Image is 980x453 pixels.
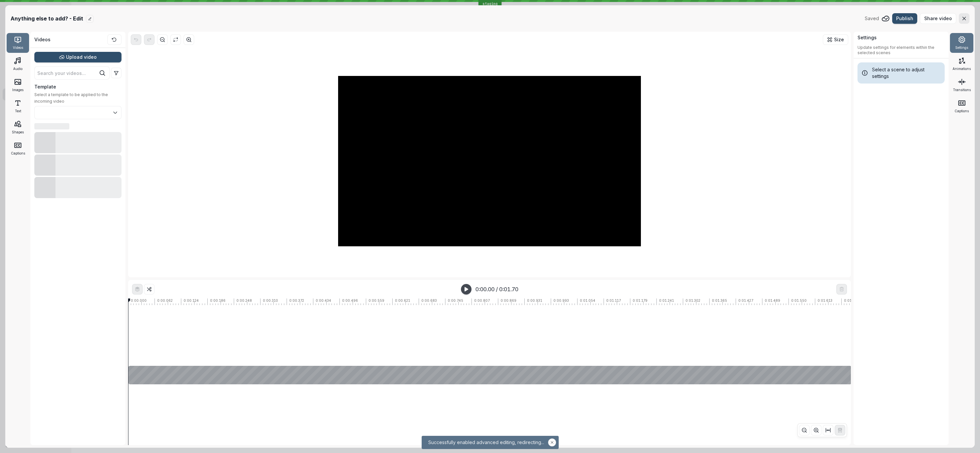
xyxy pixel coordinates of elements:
button: Filters [111,68,122,78]
button: [object Object] [157,34,168,45]
span: Shapes [12,129,24,135]
span: Successfully enabled advanced editing, redirecting... [427,439,548,446]
span: Anything else to add? - Edit [11,15,83,22]
span: Settings [955,45,968,50]
div: All changes saved [865,13,890,24]
button: [object Object] [799,425,810,436]
span: Saved [865,15,879,22]
span: Captions [11,151,25,156]
span: Template [34,84,56,90]
h2: Videos [34,36,51,43]
button: [object Object] [131,34,141,45]
button: [object Object] [144,284,155,295]
button: [object Object] [170,34,181,45]
span: Size [834,36,844,43]
button: Search [99,70,106,76]
button: Share video [920,13,956,24]
span: Captions [955,108,969,114]
button: Expand to fit captions [835,425,845,436]
span: Upload video [66,54,97,60]
button: [object Object] [461,284,472,295]
span: Videos [13,45,23,50]
span: Select a scene to adjust settings [872,67,925,79]
button: Select scenes from the timeline to extract [132,284,143,295]
button: [object Object] [811,425,822,436]
button: [object Object] [144,34,155,45]
h2: Settings [857,34,877,41]
button: [object Object] [184,34,194,45]
span: / [496,286,498,293]
span: Share video [924,15,952,22]
span: 0:00.00 [475,286,495,293]
span: Publish [896,15,913,22]
p: Update settings for elements within the selected scenes [857,45,945,55]
button: Select scenes from the timeline to delete. [836,284,847,295]
button: Hide notification [548,438,556,446]
span: Audio [13,66,22,71]
span: 0:01.70 [499,286,518,293]
span: Animations [953,66,971,71]
span: Images [12,87,23,92]
button: Size [823,34,848,45]
span: Text [15,108,21,114]
button: Publish [892,13,917,24]
button: Edit title [86,15,94,23]
input: Search your videos... [34,66,110,80]
span: Transitions [953,87,971,92]
button: [object Object] [823,425,833,436]
button: Upload video [34,52,122,62]
span: Select a template to be applied to the incoming video [34,91,122,105]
